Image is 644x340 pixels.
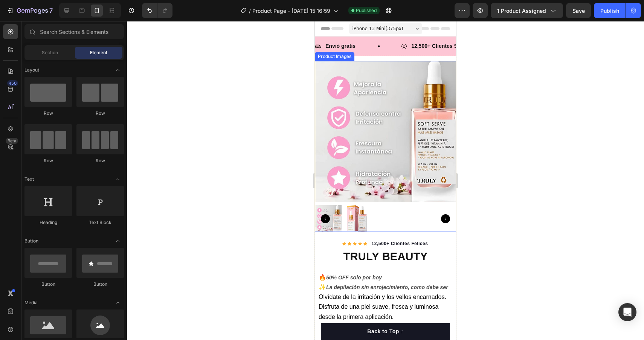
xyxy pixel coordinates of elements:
[572,8,585,14] span: Save
[2,32,38,39] div: Product Images
[112,235,124,247] span: Toggle open
[57,220,113,225] strong: 12,500+ Clientes Felices
[497,7,546,15] span: 1 product assigned
[252,7,330,15] span: Product Page - [DATE] 15:16:59
[315,21,456,340] iframe: Design area
[4,263,11,269] strong: ✨
[594,3,626,18] button: Publish
[24,67,39,73] span: Layout
[4,273,131,299] span: Olvídate de la irritación y los vellos encarnados. Disfruta de una piel suave, fresca y luminosa ...
[566,3,591,18] button: Save
[126,193,135,202] button: Carousel Next Arrow
[142,3,172,18] div: Undo/Redo
[4,253,11,259] strong: 🔥
[24,299,38,306] span: Media
[112,173,124,185] span: Toggle open
[76,219,124,226] div: Text Block
[600,7,619,15] div: Publish
[112,64,124,76] span: Toggle open
[24,157,72,164] div: Row
[42,49,58,56] span: Section
[6,193,15,202] button: Carousel Back Arrow
[7,80,18,86] div: 450
[491,3,563,18] button: 1 product assigned
[24,238,38,244] span: Button
[24,24,124,39] input: Search Sections & Elements
[52,306,89,314] div: Back to Top ↑
[112,297,124,309] span: Toggle open
[3,3,56,18] button: 7
[96,22,169,28] strong: 12,500+ Clientes Satisfechos
[249,7,251,15] span: /
[76,157,124,164] div: Row
[24,281,72,288] div: Button
[49,6,53,15] p: 7
[24,219,72,226] div: Heading
[618,303,636,321] div: Open Intercom Messenger
[24,176,34,183] span: Text
[6,302,135,319] button: Back to Top ↑
[24,110,72,117] div: Row
[90,49,107,56] span: Element
[11,253,67,259] strong: 50% OFF solo por hoy
[356,7,377,14] span: Published
[76,110,124,117] div: Row
[11,263,133,269] strong: La depilación sin enrojecimiento, como debe ser
[6,138,18,144] div: Beta
[76,281,124,288] div: Button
